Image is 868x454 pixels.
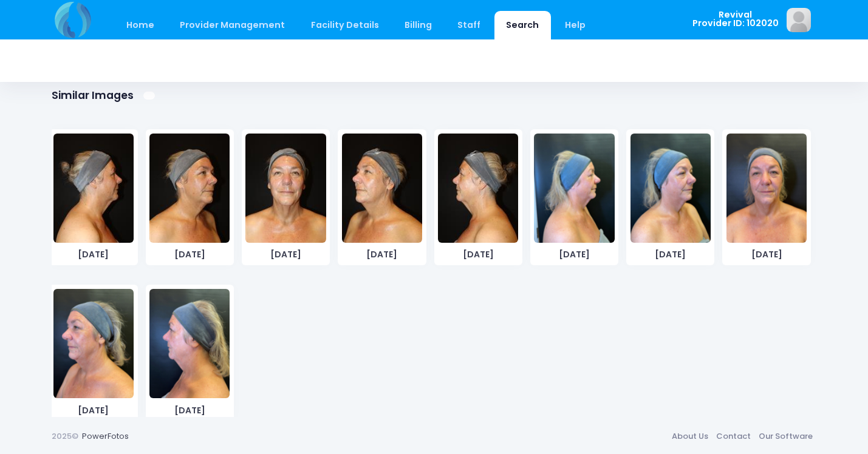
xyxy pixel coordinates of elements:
[392,11,443,39] a: Billing
[52,430,78,442] span: 2025©
[149,289,230,398] img: image
[438,134,518,243] img: image
[534,134,614,243] img: image
[342,248,422,261] span: [DATE]
[52,89,134,102] h1: Similar Images
[755,425,817,447] a: Our Software
[787,8,811,32] img: image
[53,248,134,261] span: [DATE]
[149,134,230,243] img: image
[53,134,134,243] img: image
[494,11,551,39] a: Search
[149,248,230,261] span: [DATE]
[553,11,597,39] a: Help
[149,404,230,417] span: [DATE]
[726,248,807,261] span: [DATE]
[534,248,614,261] span: [DATE]
[438,248,518,261] span: [DATE]
[53,404,134,417] span: [DATE]
[245,134,326,243] img: image
[713,425,755,447] a: Contact
[446,11,493,39] a: Staff
[630,134,711,243] img: image
[53,289,134,398] img: image
[168,11,297,39] a: Provider Management
[82,430,129,442] a: PowerFotos
[726,134,807,243] img: image
[299,11,391,39] a: Facility Details
[630,248,711,261] span: [DATE]
[692,10,779,28] span: Revival Provider ID: 102020
[342,134,422,243] img: image
[245,248,326,261] span: [DATE]
[668,425,713,447] a: About Us
[115,11,166,39] a: Home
